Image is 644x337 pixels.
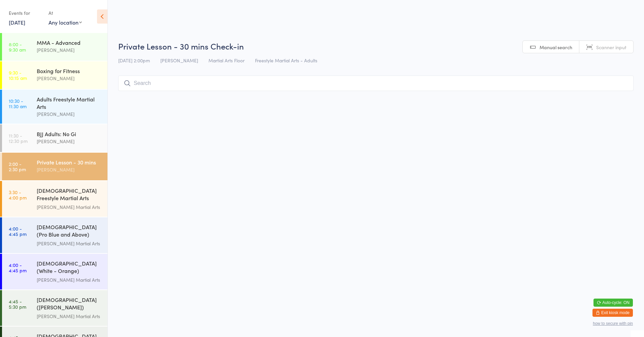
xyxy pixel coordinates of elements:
time: 4:00 - 4:45 pm [9,262,27,273]
span: Martial Arts Floor [208,57,245,64]
time: 8:00 - 9:30 am [9,41,26,52]
div: Events for [9,7,42,19]
div: [PERSON_NAME] [37,166,102,174]
span: Scanner input [596,44,626,51]
div: At [49,7,82,19]
div: [PERSON_NAME] [37,137,102,145]
time: 4:00 - 4:45 pm [9,226,27,237]
time: 2:00 - 2:30 pm [9,161,26,172]
a: 4:00 -4:45 pm[DEMOGRAPHIC_DATA] (White - Orange) Freestyle Martial Arts[PERSON_NAME] Martial Arts [2,254,107,289]
a: 4:45 -5:30 pm[DEMOGRAPHIC_DATA] ([PERSON_NAME]) Freestyle Martial Arts[PERSON_NAME] Martial Arts [2,290,107,326]
a: 10:30 -11:30 amAdults Freestyle Martial Arts[PERSON_NAME] [2,90,107,124]
div: Private Lesson - 30 mins [37,158,102,166]
time: 4:45 - 5:30 pm [9,299,26,309]
span: Manual search [540,44,572,51]
a: 3:30 -4:00 pm[DEMOGRAPHIC_DATA] Freestyle Martial Arts (Little Heroes)[PERSON_NAME] Martial Arts [2,181,107,217]
span: [PERSON_NAME] [160,57,198,64]
div: [PERSON_NAME] Martial Arts [37,203,102,211]
div: Boxing for Fitness [37,67,102,74]
a: 4:00 -4:45 pm[DEMOGRAPHIC_DATA] (Pro Blue and Above) Freestyle Martial Arts[PERSON_NAME] Martial ... [2,217,107,253]
a: [DATE] [9,19,25,26]
a: 9:30 -10:15 amBoxing for Fitness[PERSON_NAME] [2,61,107,89]
button: Exit kiosk mode [592,309,633,317]
button: Auto-cycle: ON [593,299,633,307]
div: [DEMOGRAPHIC_DATA] ([PERSON_NAME]) Freestyle Martial Arts [37,296,102,312]
time: 10:30 - 11:30 am [9,98,27,109]
div: [PERSON_NAME] [37,74,102,82]
div: BJJ Adults: No Gi [37,130,102,137]
div: [PERSON_NAME] Martial Arts [37,312,102,320]
div: [DEMOGRAPHIC_DATA] Freestyle Martial Arts (Little Heroes) [37,187,102,203]
div: [PERSON_NAME] Martial Arts [37,276,102,284]
div: [DEMOGRAPHIC_DATA] (Pro Blue and Above) Freestyle Martial Arts [37,223,102,240]
h2: Private Lesson - 30 mins Check-in [118,40,634,52]
div: [PERSON_NAME] Martial Arts [37,240,102,247]
time: 3:30 - 4:00 pm [9,189,27,200]
button: how to secure with pin [593,321,633,326]
time: 11:30 - 12:30 pm [9,133,28,144]
div: [DEMOGRAPHIC_DATA] (White - Orange) Freestyle Martial Arts [37,259,102,276]
div: MMA - Advanced [37,39,102,46]
time: 9:30 - 10:15 am [9,70,27,81]
span: Freestyle Martial Arts - Adults [255,57,317,64]
div: [PERSON_NAME] [37,110,102,118]
a: 11:30 -12:30 pmBJJ Adults: No Gi[PERSON_NAME] [2,124,107,152]
a: 8:00 -9:30 amMMA - Advanced[PERSON_NAME] [2,33,107,61]
div: Any location [49,19,82,26]
input: Search [118,75,634,91]
div: Adults Freestyle Martial Arts [37,95,102,110]
a: 2:00 -2:30 pmPrivate Lesson - 30 mins[PERSON_NAME] [2,153,107,180]
div: [PERSON_NAME] [37,46,102,54]
span: [DATE] 2:00pm [118,57,150,64]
